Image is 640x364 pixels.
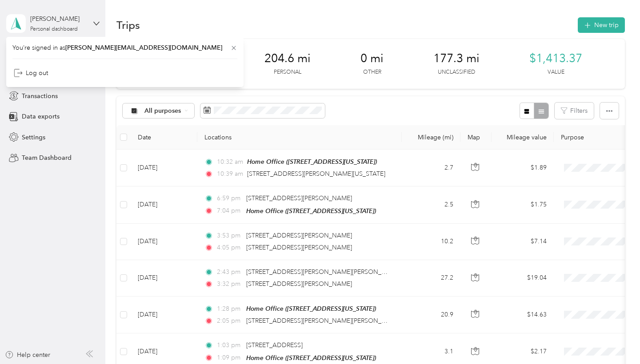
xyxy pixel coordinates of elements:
[492,224,554,260] td: $7.14
[197,125,402,150] th: Locations
[590,314,640,364] iframe: Everlance-gr Chat Button Frame
[144,108,181,114] span: All purposes
[264,51,311,66] span: 204.6 mi
[22,91,58,101] span: Transactions
[22,112,60,121] span: Data exports
[433,51,480,66] span: 177.3 mi
[30,14,86,24] div: [PERSON_NAME]
[217,267,242,277] span: 2:43 pm
[246,341,303,349] span: [STREET_ADDRESS]
[555,103,594,119] button: Filters
[217,206,242,216] span: 7:04 pm
[402,150,460,186] td: 2.7
[460,125,492,150] th: Map
[217,304,242,314] span: 1:28 pm
[492,186,554,223] td: $1.75
[402,186,460,223] td: 2.5
[131,224,197,260] td: [DATE]
[402,260,460,297] td: 27.2
[360,51,384,66] span: 0 mi
[217,279,242,289] span: 3:32 pm
[492,125,554,150] th: Mileage value
[22,153,72,162] span: Team Dashboard
[402,297,460,333] td: 20.9
[30,27,78,32] div: Personal dashboard
[12,43,237,52] span: You’re signed in as
[217,157,243,167] span: 10:32 am
[116,20,140,30] h1: Trips
[578,17,625,33] button: New trip
[217,340,242,350] span: 1:03 pm
[131,150,197,186] td: [DATE]
[131,297,197,333] td: [DATE]
[402,125,460,150] th: Mileage (mi)
[131,186,197,223] td: [DATE]
[247,158,377,165] span: Home Office ([STREET_ADDRESS][US_STATE])
[246,232,352,239] span: [STREET_ADDRESS][PERSON_NAME]
[14,68,48,78] div: Log out
[246,268,401,276] span: [STREET_ADDRESS][PERSON_NAME][PERSON_NAME]
[217,316,242,326] span: 2:05 pm
[131,260,197,297] td: [DATE]
[438,68,475,76] p: Unclassified
[246,305,376,312] span: Home Office ([STREET_ADDRESS][US_STATE])
[246,354,376,361] span: Home Office ([STREET_ADDRESS][US_STATE])
[492,260,554,297] td: $19.04
[274,68,301,76] p: Personal
[548,68,564,76] p: Value
[246,207,376,214] span: Home Office ([STREET_ADDRESS][US_STATE])
[247,170,385,178] span: [STREET_ADDRESS][PERSON_NAME][US_STATE]
[217,353,242,363] span: 1:09 pm
[492,150,554,186] td: $1.89
[246,280,352,288] span: [STREET_ADDRESS][PERSON_NAME]
[217,243,242,253] span: 4:05 pm
[363,68,381,76] p: Other
[246,317,401,324] span: [STREET_ADDRESS][PERSON_NAME][PERSON_NAME]
[246,194,352,202] span: [STREET_ADDRESS][PERSON_NAME]
[402,224,460,260] td: 10.2
[5,350,50,360] button: Help center
[217,231,242,241] span: 3:53 pm
[217,194,242,203] span: 6:59 pm
[131,125,197,150] th: Date
[246,244,352,251] span: [STREET_ADDRESS][PERSON_NAME]
[529,51,582,66] span: $1,413.37
[22,133,45,142] span: Settings
[65,44,222,51] span: [PERSON_NAME][EMAIL_ADDRESS][DOMAIN_NAME]
[217,169,243,179] span: 10:39 am
[492,297,554,333] td: $14.63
